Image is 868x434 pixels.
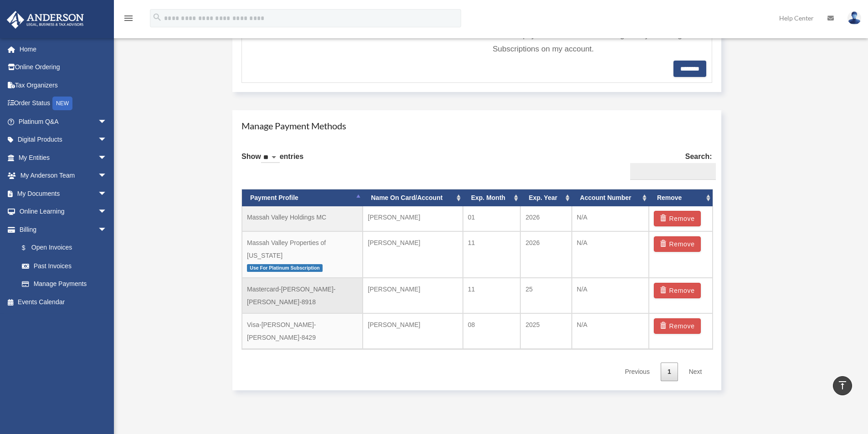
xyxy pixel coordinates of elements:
[483,29,699,56] label: Use this payment method for recurring Infinity Investing Subscriptions on my account.
[572,206,649,231] td: N/A
[520,278,571,313] td: 25
[618,363,656,381] a: Previous
[572,189,649,206] th: Account Number: activate to sort column ascending
[98,112,116,131] span: arrow_drop_down
[463,206,521,231] td: 01
[6,220,121,239] a: Billingarrow_drop_down
[520,313,571,349] td: 2025
[261,153,280,163] select: Showentries
[242,189,363,206] th: Payment Profile: activate to sort column descending
[463,189,521,206] th: Exp. Month: activate to sort column ascending
[654,236,701,252] button: Remove
[847,11,861,25] img: User Pic
[98,167,116,185] span: arrow_drop_down
[463,313,521,349] td: 08
[6,76,121,94] a: Tax Organizers
[463,278,521,313] td: 11
[242,206,363,231] td: Massah Valley Holdings MC
[363,231,462,278] td: [PERSON_NAME]
[6,293,121,311] a: Events Calendar
[6,167,121,185] a: My Anderson Teamarrow_drop_down
[4,11,87,29] img: Anderson Advisors Platinum Portal
[6,40,121,58] a: Home
[242,231,363,278] td: Massah Valley Properties of [US_STATE]
[6,112,121,131] a: Platinum Q&Aarrow_drop_down
[520,206,571,231] td: 2026
[630,163,716,180] input: Search:
[98,131,116,149] span: arrow_drop_down
[520,189,571,206] th: Exp. Year: activate to sort column ascending
[837,380,848,391] i: vertical_align_top
[242,313,363,349] td: Visa-[PERSON_NAME]-[PERSON_NAME]-8429
[649,189,713,206] th: Remove: activate to sort column ascending
[6,203,121,221] a: Online Learningarrow_drop_down
[6,184,121,203] a: My Documentsarrow_drop_down
[6,131,121,149] a: Digital Productsarrow_drop_down
[13,257,121,275] a: Past Invoices
[654,283,701,298] button: Remove
[572,231,649,278] td: N/A
[242,278,363,313] td: Mastercard-[PERSON_NAME]-[PERSON_NAME]-8918
[661,363,678,381] a: 1
[363,278,462,313] td: [PERSON_NAME]
[98,148,116,167] span: arrow_drop_down
[520,231,571,278] td: 2026
[463,231,521,278] td: 11
[363,206,462,231] td: [PERSON_NAME]
[6,58,121,77] a: Online Ordering
[241,150,303,172] label: Show entries
[152,12,162,22] i: search
[833,376,852,395] a: vertical_align_top
[654,318,701,334] button: Remove
[682,363,709,381] a: Next
[98,203,116,221] span: arrow_drop_down
[52,97,72,110] div: NEW
[363,189,462,206] th: Name On Card/Account: activate to sort column ascending
[6,94,121,113] a: Order StatusNEW
[363,313,462,349] td: [PERSON_NAME]
[123,16,134,24] a: menu
[572,278,649,313] td: N/A
[6,148,121,167] a: My Entitiesarrow_drop_down
[13,239,121,257] a: $Open Invoices
[13,275,116,293] a: Manage Payments
[247,264,323,272] span: Use For Platinum Subscription
[98,184,116,203] span: arrow_drop_down
[654,211,701,226] button: Remove
[123,13,134,24] i: menu
[627,150,712,180] label: Search:
[98,220,116,239] span: arrow_drop_down
[27,242,31,254] span: $
[241,119,712,132] h4: Manage Payment Methods
[572,313,649,349] td: N/A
